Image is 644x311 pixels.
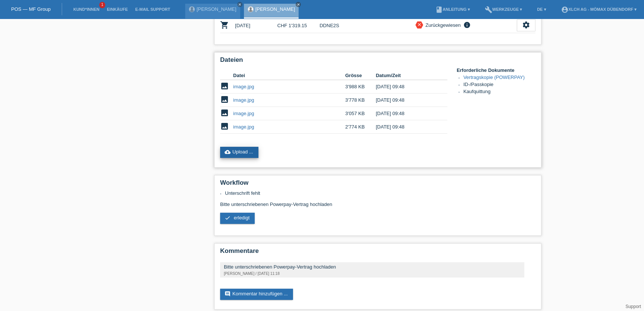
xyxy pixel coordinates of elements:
i: close [296,3,300,6]
div: Bitte unterschriebenen Powerpay-Vertrag hochladen [220,190,535,229]
i: build [485,6,492,13]
i: cloud_upload [225,149,231,155]
a: image.jpg [233,84,254,89]
a: image.jpg [233,97,254,103]
i: check [225,215,231,221]
h2: Workflow [220,179,535,190]
div: Bitte unterschriebenen Powerpay-Vertrag hochladen [224,264,521,270]
a: POS — MF Group [11,6,51,12]
th: Datei [233,71,345,80]
h2: Dateien [220,56,535,67]
a: commentKommentar hinzufügen ... [220,289,293,300]
span: erledigt [234,215,250,220]
div: Zurückgewiesen [423,21,461,29]
a: image.jpg [233,111,254,116]
a: account_circleXLCH AG - Mömax Dübendorf ▾ [557,7,640,12]
td: 3'778 KB [345,93,376,107]
span: 1 [99,2,105,8]
a: close [296,2,301,7]
i: image [220,108,229,117]
a: check erledigt [220,213,255,224]
i: info [463,21,471,29]
li: Kaufquittung [463,89,535,96]
i: image [220,122,229,131]
i: account_circle [561,6,569,13]
a: DE ▾ [533,7,550,12]
a: [PERSON_NAME] [197,6,236,12]
a: [PERSON_NAME] [255,6,295,12]
th: Datum/Zeit [376,71,437,80]
td: CHF 1'319.15 [277,18,320,33]
a: E-Mail Support [132,7,174,12]
i: image [220,95,229,104]
a: cloud_uploadUpload ... [220,147,258,158]
td: [DATE] 09:48 [376,107,437,120]
i: close [417,22,422,27]
i: settings [522,21,530,29]
h2: Kommentare [220,247,535,258]
a: Vertragskopie (POWERPAY) [463,74,525,80]
li: ID-/Passkopie [463,82,535,89]
a: Support [625,304,641,309]
td: 3'988 KB [345,80,376,93]
td: [DATE] 09:48 [376,80,437,93]
a: close [237,2,242,7]
td: 2'774 KB [345,120,376,134]
h4: Erforderliche Dokumente [457,67,535,73]
a: bookAnleitung ▾ [431,7,473,12]
i: book [435,6,442,13]
td: [DATE] 09:48 [376,120,437,134]
td: DDNE2S [319,18,415,33]
i: POSP00027440 [220,20,229,29]
a: Kund*innen [70,7,103,12]
div: [PERSON_NAME] / [DATE] 11:18 [224,272,521,276]
td: [DATE] [235,18,277,33]
a: Einkäufe [103,7,131,12]
th: Grösse [345,71,376,80]
td: 3'057 KB [345,107,376,120]
td: [DATE] 09:48 [376,93,437,107]
a: buildWerkzeuge ▾ [481,7,526,12]
i: close [238,3,242,6]
li: Unterschrift fehlt [225,190,535,196]
a: image.jpg [233,124,254,130]
i: comment [225,291,231,297]
i: image [220,82,229,91]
